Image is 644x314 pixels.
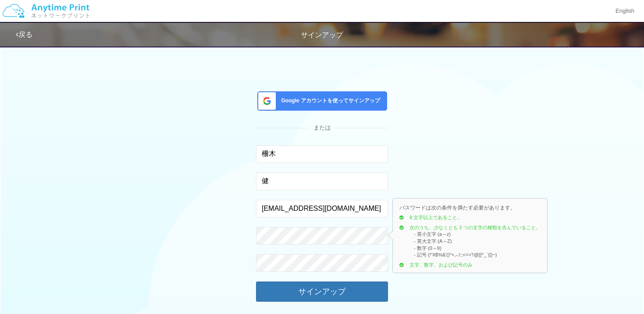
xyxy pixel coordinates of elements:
[410,225,541,230] span: 次のうち、少なくとも 2 つの文字の種類を含んでいること。
[410,262,472,267] span: 文字、数字、および記号のみ
[256,124,388,132] div: または
[301,31,343,39] span: サインアップ
[256,173,388,190] input: 名
[256,282,388,302] button: サインアップ
[414,238,541,245] div: - 英大文字 (A～Z)
[410,215,462,220] span: 8 文字以上であること。
[256,145,388,163] input: 姓
[256,200,388,217] input: メールアドレス
[278,97,380,105] span: Google アカウントを使ってサインアップ
[414,252,541,259] div: - 記号 (!"#$%&'()*+,-./:;<=>?@[]^_`{|}~)
[414,231,541,238] div: - 英小文字 (a～z)
[414,245,541,252] div: - 数字 (0～9)
[399,205,516,211] span: パスワードは次の条件を満たす必要があります。
[16,31,33,38] a: 戻る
